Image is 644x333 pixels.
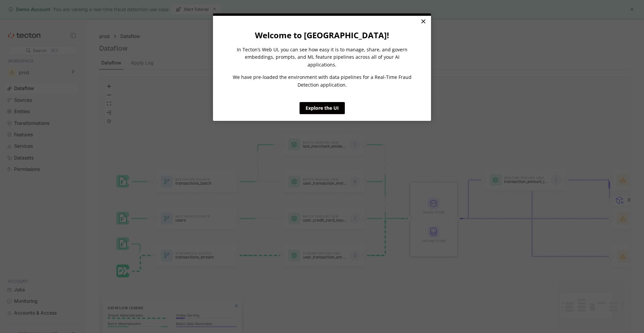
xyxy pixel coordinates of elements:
[231,74,413,89] p: We have pre-loaded the environment with data pipelines for a Real-Time Fraud Detection application.
[255,30,389,41] strong: Welcome to [GEOGRAPHIC_DATA]!
[300,102,345,114] a: Explore the UI
[231,46,413,68] p: In Tecton’s Web UI, you can see how easy it is to manage, share, and govern embeddings, prompts, ...
[213,13,431,16] div: current step
[417,16,429,28] a: Close modal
